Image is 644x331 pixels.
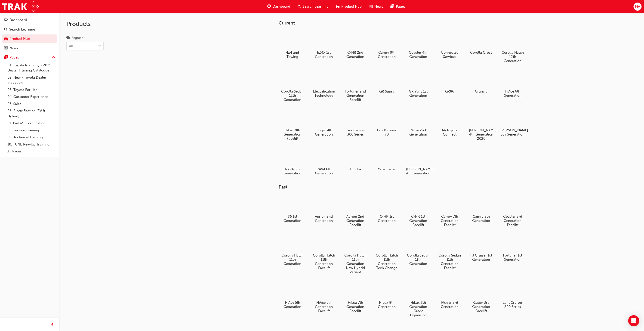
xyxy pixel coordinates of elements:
[6,100,57,108] a: 05. Sales
[436,107,464,138] a: MyToyota Connect
[279,232,306,268] a: Corolla Hatch 11th Generation
[342,29,369,60] a: C-HR 2nd Generation
[343,214,368,227] h5: Aurion 2nd Generation Facelift
[343,128,368,136] h5: LandCruiser 300 Series
[369,4,373,9] span: news-icon
[2,44,57,53] a: News
[375,89,399,93] h5: GR Supra
[2,1,39,12] img: Trak
[406,89,431,98] h5: GR Yaris 1st Generation
[342,232,369,276] a: Corolla Hatch 11th Generation New Hybrid Variant
[634,3,642,11] button: MA
[469,253,493,262] h5: FJ Cruiser 1st Generation
[280,89,305,102] h5: Corolla Sedan 12th Generation
[279,194,306,225] a: 86 1st Generation
[373,107,401,138] a: LandCruiser 70
[499,107,527,138] a: [PERSON_NAME] 5th Generation
[343,89,368,102] h5: Fortuner 2nd Generation Facelift
[499,29,527,65] a: Corolla Hatch 12th Generation
[375,214,399,223] h5: C-HR 1st Generation
[280,253,305,266] h5: Corolla Hatch 11th Generation
[312,50,336,59] h5: bZ4X 1st Generation
[438,50,462,59] h5: Connected Services
[273,4,290,9] span: Dashboard
[467,280,495,315] a: Kluger 3rd Generation Facelift
[98,43,102,49] span: down-icon
[312,253,336,270] h5: Corolla Hatch 11th Generation Facelift
[6,120,57,127] a: 07. Parts21 Certification
[4,18,8,22] span: guage-icon
[375,128,399,136] h5: LandCruiser 70
[375,300,399,309] h5: HiLux 8th Generation
[2,34,57,43] a: Product Hub
[501,214,525,227] h5: Coaster 3rd Generation Facelift
[6,86,57,93] a: 03. Toyota For Life
[404,29,432,60] a: Coaster 4th Generation
[336,4,339,9] span: car-icon
[387,2,409,11] a: pages-iconPages
[436,232,464,272] a: Corolla Sedan 11th Generation Facelift
[303,4,329,9] span: Search Learning
[279,146,306,177] a: RAV4 5th Generation
[6,127,57,134] a: 08. Service Training
[2,15,57,53] button: DashboardSearch LearningProduct HubNews
[310,194,338,225] a: Aurion 2nd Generation
[279,280,306,311] a: HiAce 5th Generation
[342,107,369,138] a: LandCruiser 300 Series
[342,280,369,315] a: HiLux 7th Generation Facelift
[628,315,639,326] div: Open Intercom Messenger
[280,128,305,141] h5: HiLux 8th Generation Facelift
[312,167,336,175] h5: RAV4 6th Generation
[280,50,305,59] h5: 4x4 and Towing
[373,232,401,272] a: Corolla Hatch 11th Generation Tech Change
[406,167,431,175] h5: [PERSON_NAME] 4th Generation
[4,56,8,60] span: pages-icon
[343,167,368,171] h5: Tundra
[467,107,495,142] a: [PERSON_NAME] 4th Generation 2020
[373,194,401,225] a: C-HR 1st Generation
[467,68,495,95] a: Granvia
[2,25,57,34] a: Search Learning
[438,214,462,227] h5: Camry 7th Generation Facelift
[264,2,294,11] a: guage-iconDashboard
[280,300,305,309] h5: HiAce 5th Generation
[6,141,57,148] a: 10. TUNE Rev-Up Training
[499,280,527,311] a: LandCruiser 200 Series
[373,280,401,311] a: HiLux 8th Generation
[404,146,432,177] a: [PERSON_NAME] 4th Generation
[6,107,57,120] a: 06. Electrification (EV & Hybrid)
[66,20,104,28] h2: Products
[312,300,336,313] h5: HiAce 5th Generation Facelift
[365,2,387,11] a: news-iconNews
[375,253,399,270] h5: Corolla Hatch 11th Generation Tech Change
[373,146,401,173] a: Yaris Cross
[267,4,271,9] span: guage-icon
[310,280,338,315] a: HiAce 5th Generation Facelift
[310,232,338,272] a: Corolla Hatch 11th Generation Facelift
[373,29,401,60] a: Camry 9th Generation
[9,17,27,23] div: Dashboard
[469,128,493,141] h5: [PERSON_NAME] 4th Generation 2020
[375,167,399,171] h5: Yaris Cross
[72,36,85,40] div: Segment
[499,232,527,263] a: Fortuner 1st Generation
[279,107,306,142] a: HiLux 8th Generation Facelift
[294,2,332,11] a: search-iconSearch Learning
[406,50,431,59] h5: Coaster 4th Generation
[501,128,525,136] h5: [PERSON_NAME] 5th Generation
[52,55,55,61] span: up-icon
[2,16,57,24] a: Dashboard
[469,214,493,223] h5: Camry 8th Generation
[343,253,368,274] h5: Corolla Hatch 11th Generation New Hybrid Variant
[342,146,369,173] a: Tundra
[501,300,525,309] h5: LandCruiser 200 Series
[279,29,306,60] a: 4x4 and Towing
[373,68,401,95] a: GR Supra
[406,214,431,227] h5: C-HR 1st Generation Facelift
[6,62,57,74] a: 01. Toyota Academy - 2025 Dealer Training Catalogue
[341,4,362,9] span: Product Hub
[9,27,35,32] div: Search Learning
[406,300,431,317] h5: HiLux 8th Generation Grade Expansion
[51,322,54,328] span: prev-icon
[391,4,394,9] span: pages-icon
